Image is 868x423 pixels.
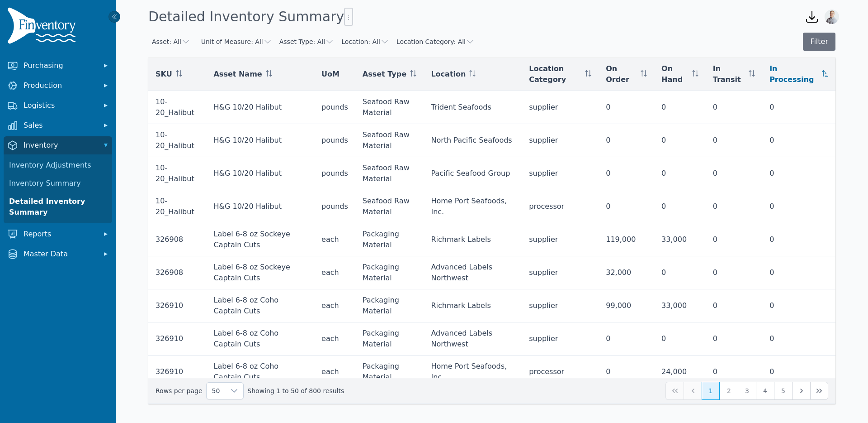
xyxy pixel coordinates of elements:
span: SKU [156,69,172,80]
span: Sales [24,120,96,131]
td: Packaging Material [355,289,424,322]
td: each [314,289,355,322]
div: 0 [713,168,755,179]
td: Packaging Material [355,322,424,356]
td: 326908 [148,256,206,289]
div: 0 [661,135,698,146]
span: In Processing [769,63,818,85]
td: Home Port Seafoods, Inc. [424,356,522,389]
td: 10-20_Halibut [148,124,206,157]
div: 0 [606,102,647,113]
div: 0 [713,300,755,311]
td: Trident Seafoods [424,91,522,124]
button: Asset: All [152,37,190,46]
div: 0 [769,234,828,245]
span: Reports [24,229,96,240]
td: H&G 10/20 Halibut [206,157,314,190]
td: supplier [522,256,599,289]
td: Seafood Raw Material [355,157,424,190]
div: 0 [769,366,828,377]
a: Inventory Adjustments [5,156,110,174]
span: Inventory [24,140,96,151]
button: Page 4 [756,382,774,400]
td: Richmark Labels [424,289,522,322]
td: Richmark Labels [424,223,522,256]
div: 0 [606,135,647,146]
td: H&G 10/20 Halibut [206,124,314,157]
td: 10-20_Halibut [148,157,206,190]
button: Master Data [4,245,112,263]
div: 33,000 [661,300,698,311]
a: Inventory Summary [5,174,110,192]
td: 326910 [148,322,206,356]
td: North Pacific Seafoods [424,124,522,157]
div: 0 [606,366,647,377]
td: 326910 [148,289,206,322]
div: 0 [661,267,698,278]
button: Inventory [4,136,112,154]
div: 0 [713,135,755,146]
div: 0 [769,102,828,113]
td: H&G 10/20 Halibut [206,190,314,223]
td: Label 6-8 oz Coho Captain Cuts [206,356,314,389]
button: Last Page [810,382,828,400]
div: 0 [713,366,755,377]
div: 0 [606,333,647,344]
td: Seafood Raw Material [355,124,424,157]
div: 119,000 [606,234,647,245]
div: 0 [769,201,828,212]
button: Logistics [4,96,112,115]
td: Advanced Labels Northwest [424,256,522,289]
button: Page 1 [702,382,720,400]
td: 10-20_Halibut [148,91,206,124]
div: 0 [713,333,755,344]
td: Packaging Material [355,256,424,289]
div: 24,000 [661,366,698,377]
span: On Hand [661,63,689,85]
button: Purchasing [4,57,112,75]
td: Label 6-8 oz Sockeye Captain Cuts [206,256,314,289]
td: Label 6-8 oz Coho Captain Cuts [206,289,314,322]
button: Filter [803,33,835,51]
td: pounds [314,91,355,124]
span: Location [431,69,466,80]
div: 0 [769,168,828,179]
td: H&G 10/20 Halibut [206,91,314,124]
td: Packaging Material [355,356,424,389]
td: supplier [522,91,599,124]
div: 0 [713,267,755,278]
div: 0 [606,168,647,179]
button: Location: All [341,37,389,46]
span: Rows per page [207,383,226,399]
div: 0 [769,135,828,146]
td: supplier [522,157,599,190]
a: Detailed Inventory Summary [5,192,110,221]
span: Production [24,80,96,91]
td: supplier [522,289,599,322]
span: Purchasing [24,60,96,71]
span: Asset Type [363,69,406,80]
td: supplier [522,124,599,157]
td: Label 6-8 oz Sockeye Captain Cuts [206,223,314,256]
td: Pacific Seafood Group [424,157,522,190]
td: each [314,256,355,289]
button: Sales [4,116,112,135]
span: UoM [321,69,340,80]
button: Unit of Measure: All [201,37,272,46]
td: Packaging Material [355,223,424,256]
div: 0 [661,102,698,113]
span: On Order [606,63,637,85]
button: Page 2 [720,382,738,400]
td: Seafood Raw Material [355,91,424,124]
span: Location Category [529,63,581,85]
td: processor [522,356,599,389]
span: Showing 1 to 50 of 800 results [247,386,344,395]
img: Finventory [7,7,80,48]
td: Advanced Labels Northwest [424,322,522,356]
div: 99,000 [606,300,647,311]
button: Location Category: All [396,37,475,46]
td: pounds [314,124,355,157]
td: Home Port Seafoods, Inc. [424,190,522,223]
button: Page 5 [774,382,792,400]
td: each [314,322,355,356]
